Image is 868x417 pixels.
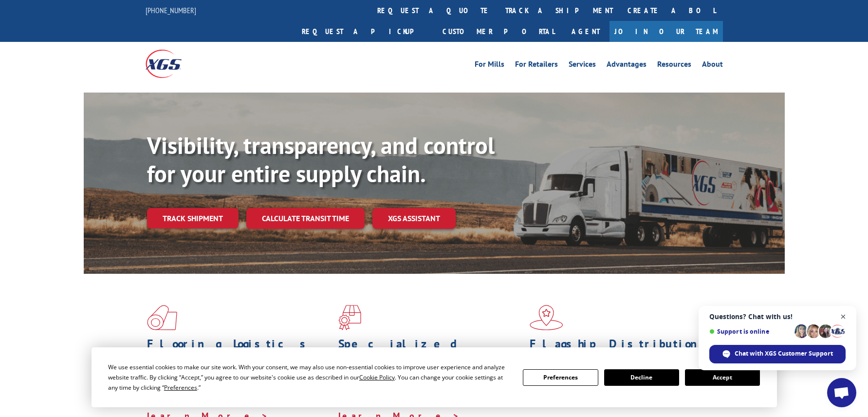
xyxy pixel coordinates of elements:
[108,362,511,393] div: We use essential cookies to make our site work. With your consent, we may also use non-essential ...
[530,305,563,330] img: xgs-icon-flagship-distribution-model-red
[338,305,361,330] img: xgs-icon-focused-on-flooring-red
[147,130,495,189] b: Visibility, transparency, and control for your entire supply chain.
[827,378,856,407] div: Open chat
[164,383,197,392] span: Preferences
[657,60,691,71] a: Resources
[735,349,833,358] span: Chat with XGS Customer Support
[475,60,504,71] a: For Mills
[147,208,239,228] a: Track shipment
[372,208,456,229] a: XGS ASSISTANT
[523,369,598,386] button: Preferences
[607,60,646,71] a: Advantages
[338,338,522,366] h1: Specialized Freight Experts
[702,60,723,71] a: About
[569,60,596,71] a: Services
[709,345,846,363] div: Chat with XGS Customer Support
[92,347,777,407] div: Cookie Consent Prompt
[562,21,609,42] a: Agent
[359,373,395,381] span: Cookie Policy
[604,369,679,386] button: Decline
[530,398,651,410] a: Learn More >
[530,338,714,366] h1: Flagship Distribution Model
[246,208,365,229] a: Calculate transit time
[609,21,723,42] a: Join Our Team
[685,369,760,386] button: Accept
[837,311,850,323] span: Close chat
[709,313,846,321] span: Questions? Chat with us!
[295,21,435,42] a: Request a pickup
[709,328,791,335] span: Support is online
[515,60,558,71] a: For Retailers
[147,338,331,366] h1: Flooring Logistics Solutions
[435,21,562,42] a: Customer Portal
[147,305,177,330] img: xgs-icon-total-supply-chain-intelligence-red
[146,5,196,15] a: [PHONE_NUMBER]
